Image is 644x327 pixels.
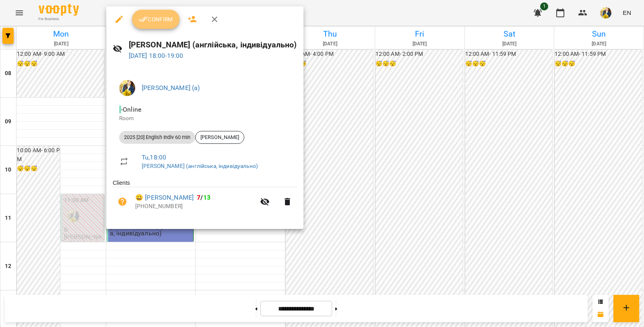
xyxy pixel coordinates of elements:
[197,194,200,201] span: 7
[129,52,184,59] a: [DATE] 18:00-19:00
[203,194,211,201] span: 13
[129,39,297,51] h6: [PERSON_NAME] (англійська, індивідуально)
[138,14,173,24] span: Confirm
[119,80,135,96] img: edf558cdab4eea865065d2180bd167c9.jpg
[132,10,180,29] button: Confirm
[119,106,143,113] span: - Online
[142,153,166,161] a: Tu , 18:00
[135,202,255,211] p: [PHONE_NUMBER]
[142,163,258,169] a: [PERSON_NAME] (англійська, індивідуально)
[135,193,194,202] a: 😀 [PERSON_NAME]
[195,131,244,144] div: [PERSON_NAME]
[113,192,132,211] button: Unpaid. Bill the attendance?
[113,179,297,219] ul: Clients
[119,114,291,123] p: Room
[142,84,200,92] a: [PERSON_NAME] (а)
[197,194,211,201] b: /
[196,134,244,141] span: [PERSON_NAME]
[119,134,195,141] span: 2025 [20] English Indiv 60 min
